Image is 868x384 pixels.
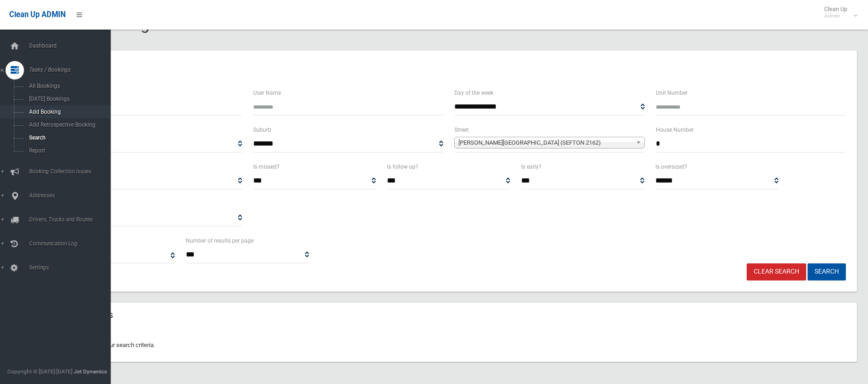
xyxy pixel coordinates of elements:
[820,6,856,19] span: Clean Up
[824,12,847,19] small: Admin
[808,263,846,280] button: Search
[521,162,541,172] label: Is early?
[656,125,694,135] label: House Number
[26,240,118,247] span: Communication Log
[7,368,72,375] span: Copyright © [DATE]-[DATE]
[747,263,806,280] a: Clear Search
[253,125,271,135] label: Suburb
[26,216,118,223] span: Drivers, Trucks and Routes
[387,162,418,172] label: Is follow up?
[26,83,110,89] span: All Bookings
[26,122,110,128] span: Add Retrospective Booking
[253,88,281,98] label: User Name
[26,168,118,175] span: Booking Collection Issues
[26,192,118,199] span: Addresses
[656,88,688,98] label: Unit Number
[186,236,254,246] label: Number of results per page
[253,162,279,172] label: Is missed?
[9,10,65,19] span: Clean Up ADMIN
[26,43,118,49] span: Dashboard
[655,162,687,172] label: Is oversized?
[74,368,107,375] strong: Jet Dynamics
[26,264,118,271] span: Settings
[26,109,110,115] span: Add Booking
[454,88,493,98] label: Day of the week
[26,147,110,154] span: Report
[41,329,857,362] div: No bookings match your search criteria.
[26,67,118,73] span: Tasks / Bookings
[26,96,110,102] span: [DATE] Bookings
[454,125,469,135] label: Street
[26,134,110,141] span: Search
[458,137,632,148] span: [PERSON_NAME][GEOGRAPHIC_DATA] (SEFTON 2162)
